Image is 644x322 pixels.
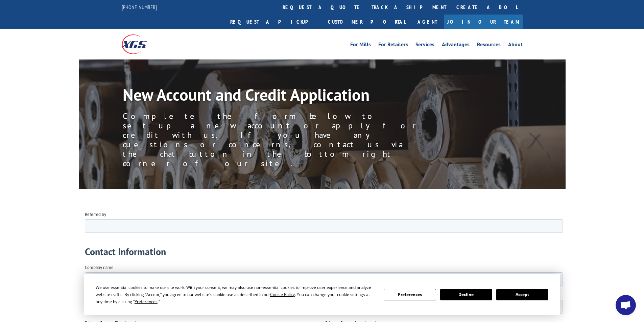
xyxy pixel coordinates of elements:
[350,42,371,49] a: For Mills
[240,137,321,142] span: Who do you report to within your company?
[240,164,281,170] span: Primary Contact Email
[415,42,434,49] a: Services
[122,4,157,10] a: [PHONE_NUMBER]
[320,247,341,253] span: Postal code
[225,15,323,29] a: Request a pickup
[123,112,427,168] p: Complete the form below to set-up a new account or apply for credit with us. If you have any ques...
[616,295,636,315] div: Open chat
[411,15,444,29] a: Agent
[84,274,560,315] div: Cookie Consent Prompt
[378,42,408,49] a: For Retailers
[135,299,158,304] span: Preferences
[123,86,427,106] h1: New Account and Credit Application
[508,42,523,49] a: About
[240,81,249,87] span: DBA
[96,284,376,305] div: We use essential cookies to make our site work. With your consent, we may also use non-essential ...
[270,292,295,297] span: Cookie Policy
[496,289,548,300] button: Accept
[444,15,523,29] a: Join Our Team
[240,109,290,115] span: Primary Contact Last Name
[442,42,470,49] a: Advantages
[160,247,184,253] span: State/Region
[384,289,436,300] button: Preferences
[323,15,411,29] a: Customer Portal
[477,42,501,49] a: Resources
[440,289,492,300] button: Decline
